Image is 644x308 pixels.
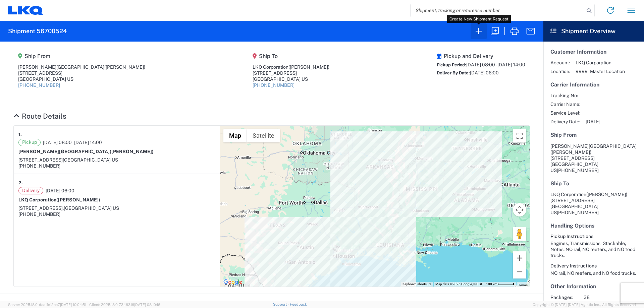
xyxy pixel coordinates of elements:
span: [DATE] [586,119,600,125]
span: Server: 2025.18.0-daa1fe12ee7 [8,303,86,307]
h5: Ship To [550,180,637,187]
h6: Delivery Instructions [550,263,637,269]
h5: Ship From [550,132,637,138]
span: Service Level: [550,110,580,116]
h5: Other Information [550,283,637,290]
strong: [PERSON_NAME][GEOGRAPHIC_DATA] [18,149,154,154]
span: [DATE] 08:00 - [DATE] 14:00 [43,139,102,145]
span: [DATE] 10:04:51 [60,303,86,307]
span: [STREET_ADDRESS], [18,205,64,211]
span: Delivery Date: [550,119,580,125]
span: Pickup Period: [437,62,466,67]
span: Delivery [18,187,43,194]
h6: Pickup Instructions [550,234,637,239]
button: Show street map [223,129,247,142]
span: ([PERSON_NAME]) [288,64,329,70]
strong: 2. [18,179,23,187]
h5: Customer Information [550,49,637,55]
div: NO rail, NO reefers, and NO food trucks. [550,270,637,276]
span: Pickup [18,139,41,146]
span: [PHONE_NUMBER] [557,210,599,215]
div: [STREET_ADDRESS] [18,70,145,76]
div: [GEOGRAPHIC_DATA] US [253,76,329,82]
span: [DATE] 06:00 [470,70,499,75]
span: Client: 2025.18.0-7346316 [89,303,160,307]
a: Open this area in Google Maps (opens a new window) [222,278,244,287]
span: [STREET_ADDRESS] [18,157,63,163]
button: Drag Pegman onto the map to open Street View [513,227,526,241]
span: Location: [550,68,570,74]
div: [PHONE_NUMBER] [18,163,215,169]
span: Copyright © [DATE]-[DATE] Agistix Inc., All Rights Reserved [533,302,636,308]
span: Packages: [550,294,578,300]
h5: Ship From [18,53,145,59]
span: [DATE] 08:00 - [DATE] 14:00 [466,62,525,67]
span: LKQ Corporation [STREET_ADDRESS] [550,192,627,203]
span: 100 km [486,282,497,286]
div: Engines, Transmissions - Stackable; Notes: NO rail, NO reefers, and NO food trucks. [550,240,637,258]
span: [PHONE_NUMBER] [557,168,599,173]
a: Support [273,302,290,306]
span: 38 [584,294,641,300]
input: Shipment, tracking or reference number [411,4,584,17]
address: [GEOGRAPHIC_DATA] US [550,191,637,215]
button: Map camera controls [513,203,526,217]
header: Shipment Overview [543,21,644,42]
span: [STREET_ADDRESS] [550,156,595,161]
span: [PERSON_NAME][GEOGRAPHIC_DATA] [550,143,637,149]
a: Hide Details [13,112,66,120]
span: Map data ©2025 Google, INEGI [435,282,482,286]
div: [GEOGRAPHIC_DATA] US [18,76,145,82]
span: ([PERSON_NAME]) [586,192,627,197]
button: Show satellite imagery [247,129,280,142]
span: ([PERSON_NAME]) [110,149,154,154]
h5: Handling Options [550,223,637,229]
div: LKQ Corporation [253,64,329,70]
span: [GEOGRAPHIC_DATA] US [63,157,118,163]
div: [STREET_ADDRESS] [253,70,329,76]
button: Zoom in [513,251,526,265]
span: Account: [550,60,570,66]
button: Toggle fullscreen view [513,129,526,142]
h2: Shipment 56700524 [8,27,67,35]
div: [PERSON_NAME][GEOGRAPHIC_DATA] [18,64,145,70]
button: Zoom out [513,265,526,279]
strong: LKQ Corporation [18,197,100,202]
button: Map Scale: 100 km per 46 pixels [484,282,516,287]
span: [DATE] 06:00 [46,188,74,194]
span: [GEOGRAPHIC_DATA] US [64,205,119,211]
h5: Pickup and Delivery [437,53,525,59]
a: [PHONE_NUMBER] [18,82,60,88]
span: Tracking No: [550,93,580,99]
a: Terms [518,283,528,287]
span: ([PERSON_NAME]) [104,64,145,70]
address: [GEOGRAPHIC_DATA] US [550,143,637,173]
span: ([PERSON_NAME]) [550,149,591,155]
span: LKQ Corporation [576,60,625,66]
span: [DATE] 08:10:16 [134,303,160,307]
strong: 1. [18,130,22,139]
h5: Ship To [253,53,329,59]
span: ([PERSON_NAME]) [56,197,100,202]
h5: Carrier Information [550,81,637,88]
span: Carrier Name: [550,101,580,107]
span: 9999 - Master Location [576,68,625,74]
span: Deliver By Date: [437,70,470,75]
a: [PHONE_NUMBER] [253,82,294,88]
div: [PHONE_NUMBER] [18,211,215,217]
img: Google [222,278,244,287]
a: Feedback [290,302,307,306]
button: Keyboard shortcuts [402,282,431,287]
